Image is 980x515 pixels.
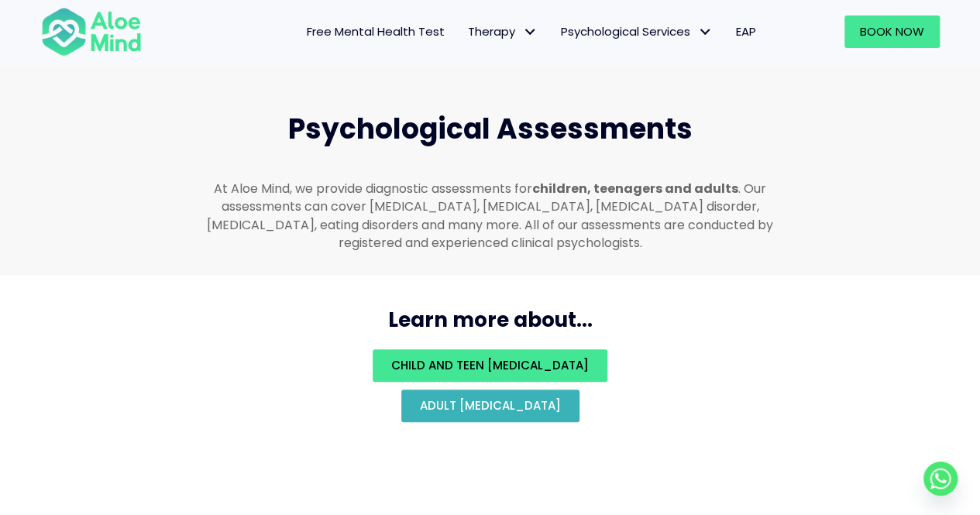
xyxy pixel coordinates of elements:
span: Therapy [468,23,538,39]
span: Book Now [860,23,924,39]
span: Psychological Services: submenu [694,21,717,43]
a: Child and teen [MEDICAL_DATA] [373,349,607,382]
a: Adult [MEDICAL_DATA] [401,390,579,422]
a: Book Now [844,15,940,48]
span: Free Mental Health Test [307,23,445,39]
span: EAP [736,23,756,39]
span: Child and teen [MEDICAL_DATA] [391,357,589,373]
a: Whatsapp [923,462,958,496]
span: Adult [MEDICAL_DATA] [420,397,561,414]
a: Free Mental Health Test [295,15,456,48]
strong: children, teenagers and adults [532,180,738,197]
h3: Learn more about... [26,306,955,334]
nav: Menu [162,15,768,48]
img: Aloe mind Logo [41,6,142,57]
p: At Aloe Mind, we provide diagnostic assessments for . Our assessments can cover [MEDICAL_DATA], [... [199,180,782,252]
a: Psychological ServicesPsychological Services: submenu [549,15,724,48]
span: Therapy: submenu [519,21,542,43]
span: Psychological Services [561,23,713,39]
a: TherapyTherapy: submenu [456,15,549,48]
span: Psychological Assessments [288,109,693,149]
a: EAP [724,15,768,48]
